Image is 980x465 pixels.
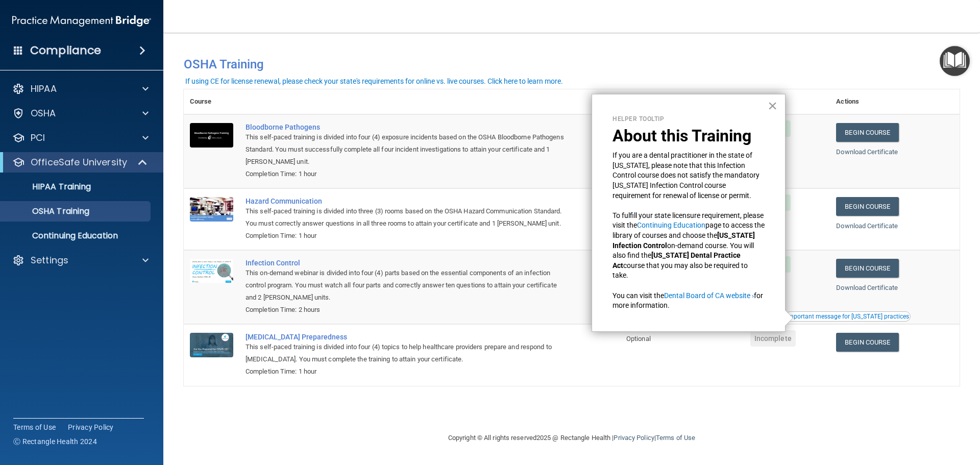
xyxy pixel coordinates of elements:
[12,11,151,31] img: PMB logo
[612,251,742,270] strong: [US_STATE] Dental Practice Act
[612,231,756,250] strong: [US_STATE] Infection Control
[612,126,765,145] p: About this Training
[614,434,654,442] a: Privacy Policy
[31,83,57,95] p: HIPAA
[612,261,749,280] span: course that you may also be required to take.
[185,78,563,85] div: If using CE for license renewal, please check your state's requirements for online vs. live cours...
[31,107,56,119] p: OSHA
[31,132,45,144] p: PCI
[836,333,898,352] a: Begin Course
[385,422,758,454] div: Copyright © All rights reserved 2025 @ Rectangle Health | |
[750,330,796,347] span: Incomplete
[246,333,569,341] div: [MEDICAL_DATA] Preparedness
[246,259,569,267] div: Infection Control
[246,341,569,365] div: This self-paced training is divided into four (4) topics to help healthcare providers prepare and...
[7,206,89,216] p: OSHA Training
[626,335,651,342] span: Optional
[637,221,705,229] a: Continuing Education
[620,89,678,114] th: Required
[612,151,765,201] p: If you are a dental practitioner in the state of [US_STATE], please note that this Infection Cont...
[246,197,569,205] div: Hazard Communication
[836,222,898,230] a: Download Certificate
[184,57,960,71] h4: OSHA Training
[246,230,569,242] div: Completion Time: 1 hour
[612,211,765,230] span: To fulfill your state licensure requirement, please visit the
[246,168,569,180] div: Completion Time: 1 hour
[785,311,911,322] button: Read this if you are a dental practitioner in the state of CA
[246,267,569,304] div: This on-demand webinar is divided into four (4) parts based on the essential components of an inf...
[246,205,569,230] div: This self-paced training is divided into three (3) rooms based on the OSHA Hazard Communication S...
[30,43,101,58] h4: Compliance
[768,97,777,114] button: Close
[246,131,569,168] div: This self-paced training is divided into four (4) exposure incidents based on the OSHA Bloodborne...
[13,422,56,432] a: Terms of Use
[940,46,970,76] button: Open Resource Center
[246,123,569,131] div: Bloodborne Pathogens
[612,291,664,300] span: You can visit the
[31,254,68,266] p: Settings
[7,182,91,192] p: HIPAA Training
[836,284,898,291] a: Download Certificate
[246,304,569,316] div: Completion Time: 2 hours
[744,89,830,114] th: Status
[836,148,898,156] a: Download Certificate
[246,365,569,378] div: Completion Time: 1 hour
[612,241,755,260] span: on-demand course. You will also find the
[612,115,765,124] p: Helper Tooltip
[836,123,898,142] a: Begin Course
[656,434,695,442] a: Terms of Use
[836,197,898,216] a: Begin Course
[836,259,898,278] a: Begin Course
[68,422,114,432] a: Privacy Policy
[787,313,909,320] div: Important message for [US_STATE] practices
[13,436,97,447] span: Ⓒ Rectangle Health 2024
[31,156,127,168] p: OfficeSafe University
[612,221,766,239] span: page to access the library of courses and choose the
[830,89,960,114] th: Actions
[7,231,146,241] p: Continuing Education
[664,291,754,300] a: Dental Board of CA website ›
[184,89,239,114] th: Course
[678,89,744,114] th: Expires On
